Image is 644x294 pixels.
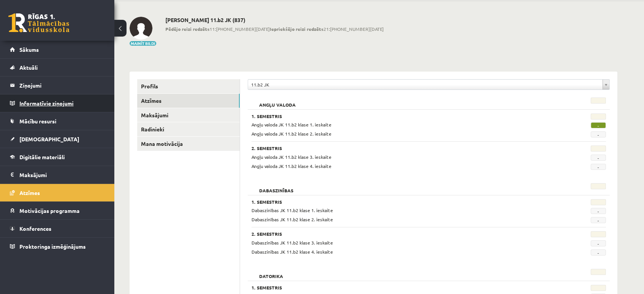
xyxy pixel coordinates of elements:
h2: [PERSON_NAME] 11.b2 JK (837) [165,17,384,23]
h2: Datorika [252,269,291,276]
span: - [591,164,606,170]
img: Arnolds Mikuličs [130,17,152,40]
a: Atzīmes [10,184,105,201]
span: Dabaszinības JK 11.b2 klase 1. ieskaite [252,207,333,213]
span: - [591,122,606,128]
a: Radinieki [137,122,240,136]
span: 11.b2 JK [251,80,599,89]
span: Angļu valoda JK 11.b2 klase 2. ieskaite [252,131,332,137]
span: Proktoringa izmēģinājums [19,243,86,250]
span: Angļu valoda JK 11.b2 klase 1. ieskaite [252,121,332,128]
span: - [591,249,606,256]
span: - [591,240,606,246]
a: Informatīvie ziņojumi [10,94,105,112]
a: Maksājumi [137,108,240,122]
a: Mana motivācija [137,137,240,151]
a: Profils [137,79,240,93]
span: - [591,155,606,161]
a: Konferences [10,220,105,237]
span: [DEMOGRAPHIC_DATA] [19,136,79,142]
a: Aktuāli [10,59,105,76]
h3: 2. Semestris [252,231,545,236]
legend: Informatīvie ziņojumi [19,94,105,112]
a: Mācību resursi [10,112,105,130]
a: Maksājumi [10,166,105,184]
h2: Dabaszinības [252,183,301,191]
a: Atzīmes [137,94,240,108]
span: Mācību resursi [19,118,56,125]
span: Dabaszinības JK 11.b2 klase 4. ieskaite [252,249,333,255]
button: Mainīt bildi [130,41,156,46]
span: - [591,131,606,137]
span: 11:[PHONE_NUMBER][DATE] 21:[PHONE_NUMBER][DATE] [165,26,384,32]
legend: Ziņojumi [19,77,105,94]
h3: 1. Semestris [252,113,545,119]
a: Proktoringa izmēģinājums [10,238,105,255]
a: [DEMOGRAPHIC_DATA] [10,130,105,148]
h2: Angļu valoda [252,97,303,105]
a: Ziņojumi [10,77,105,94]
span: Aktuāli [19,64,38,71]
legend: Maksājumi [19,166,105,184]
a: 11.b2 JK [248,80,609,89]
span: Angļu valoda JK 11.b2 klase 4. ieskaite [252,163,332,169]
a: Motivācijas programma [10,202,105,219]
a: Sākums [10,41,105,58]
b: Pēdējo reizi redzēts [165,26,210,32]
span: Dabaszinības JK 11.b2 klase 3. ieskaite [252,240,333,246]
a: Digitālie materiāli [10,148,105,166]
span: - [591,208,606,214]
h3: 1. Semestris [252,285,545,290]
span: Angļu valoda JK 11.b2 klase 3. ieskaite [252,154,332,160]
span: Dabaszinības JK 11.b2 klase 2. ieskaite [252,216,333,222]
span: Motivācijas programma [19,207,80,214]
span: Konferences [19,225,51,232]
b: Iepriekšējo reizi redzēts [270,26,324,32]
span: Atzīmes [19,189,40,196]
a: Rīgas 1. Tālmācības vidusskola [8,13,69,32]
span: Sākums [19,46,39,53]
span: - [591,217,606,223]
h3: 2. Semestris [252,145,545,151]
span: Digitālie materiāli [19,153,65,160]
h3: 1. Semestris [252,199,545,205]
